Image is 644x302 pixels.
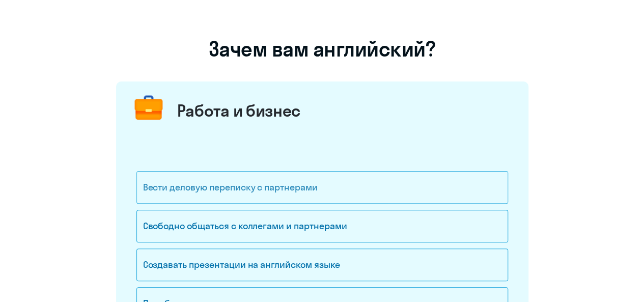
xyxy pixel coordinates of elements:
[116,37,528,61] h1: Зачем вам английский?
[136,249,508,281] div: Создавать презентации на английском языке
[177,100,301,121] div: Работа и бизнес
[136,210,508,242] div: Свободно общаться с коллегами и партнерами
[130,90,167,127] img: briefcase.png
[136,171,508,204] div: Вести деловую переписку с партнерами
